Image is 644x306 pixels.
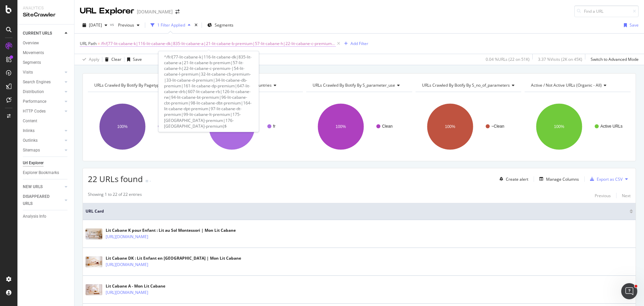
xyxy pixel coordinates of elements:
[23,49,69,56] a: Movements
[313,82,395,88] span: URLs Crawled By Botify By s_parameter_use
[23,79,51,86] div: Search Engines
[23,59,41,66] div: Segments
[531,82,602,88] span: Active / Not Active URLs (organic - all)
[204,82,272,88] span: URLs Crawled By Botify By countries
[23,69,63,76] a: Visits
[382,124,392,129] text: Clean
[205,20,236,31] button: Segments
[157,22,185,28] div: 1 Filter Applied
[88,97,193,156] svg: A chart.
[525,97,630,156] svg: A chart.
[23,118,69,125] a: Content
[23,127,63,134] a: Inlinks
[537,175,579,183] button: Manage Columns
[23,30,52,37] div: CURRENT URLS
[621,20,639,31] button: Save
[146,180,148,182] img: Equal
[23,213,46,220] div: Analysis Info
[23,69,33,76] div: Visits
[538,56,582,62] div: 3.37 % Visits ( 2K on 45K )
[18,39,23,44] img: tab_domain_overview_orange.svg
[416,97,521,156] svg: A chart.
[150,178,151,184] div: -
[23,79,63,86] a: Search Engines
[115,20,142,31] button: Previous
[491,124,504,129] text: ~Clean
[23,193,63,207] a: DISAPPEARED URLS
[23,98,46,105] div: Performance
[88,191,142,200] div: Showing 1 to 22 of 22 entries
[23,147,40,154] div: Sitemaps
[93,80,188,91] h4: URLs Crawled By Botify By pagetype
[106,283,177,289] div: Lit Cabane A - Mon Lit Cabane
[23,183,43,190] div: NEW URLS
[86,284,102,295] img: main image
[11,11,16,16] img: logo_orange.svg
[23,193,57,207] div: DISAPPEARED URLS
[497,174,528,184] button: Create alert
[486,56,530,62] div: 0.04 % URLs ( 22 on 51K )
[23,118,37,125] div: Content
[175,9,179,14] div: arrow-right-arrow-left
[133,56,142,62] div: Save
[117,124,128,129] text: 100%
[23,183,63,190] a: NEW URLS
[554,124,565,129] text: 100%
[23,49,44,56] div: Movements
[23,11,69,19] div: SiteCrawler
[23,147,63,154] a: Sitemaps
[336,124,346,129] text: 100%
[80,41,97,46] span: URL Path
[80,20,110,31] button: [DATE]
[23,160,44,167] div: Url Explorer
[630,22,639,28] div: Save
[23,98,63,105] a: Performance
[102,54,121,65] button: Clear
[111,56,121,62] div: Clear
[67,39,72,44] img: tab_keywords_by_traffic_grey.svg
[86,208,628,214] span: URL Card
[80,54,99,65] button: Apply
[215,22,233,28] span: Segments
[574,5,639,17] input: Find a URL
[106,233,148,240] a: [URL][DOMAIN_NAME]
[106,261,148,268] a: [URL][DOMAIN_NAME]
[23,127,35,134] div: Inlinks
[23,59,69,66] a: Segments
[25,40,60,44] div: Domain Overview
[110,21,115,27] span: vs
[23,160,69,167] a: Url Explorer
[23,88,63,95] a: Distribution
[341,40,368,48] button: Add Filter
[11,17,16,23] img: website_grey.svg
[86,228,102,239] img: main image
[595,191,611,200] button: Previous
[506,176,528,182] div: Create alert
[600,124,623,129] text: Active URLs
[23,30,63,37] a: CURRENT URLS
[115,22,134,28] span: Previous
[86,256,102,267] img: main image
[546,176,579,182] div: Manage Columns
[101,39,336,48] span: /fr/(77-lit-cabane-k|116-lit-cabane-dk|835-lit-cabane-a|21-lit-cabane-b-premium|57-lit-cabane-h|2...
[445,124,455,129] text: 100%
[124,54,142,65] button: Save
[98,41,100,46] span: =
[421,80,520,91] h4: URLs Crawled By Botify By s_no_of_parameters
[148,20,193,31] button: 1 Filter Applied
[94,82,162,88] span: URLs Crawled By Botify By pagetype
[19,11,33,16] div: v 4.0.25
[591,56,639,62] div: Switch to Advanced Mode
[595,193,611,199] div: Previous
[351,41,368,46] div: Add Filter
[622,193,631,199] div: Next
[23,169,69,176] a: Explorer Bookmarks
[197,97,302,156] div: A chart.
[23,5,69,11] div: Analytics
[23,137,38,144] div: Outlinks
[23,213,69,220] a: Analysis Info
[23,88,44,95] div: Distribution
